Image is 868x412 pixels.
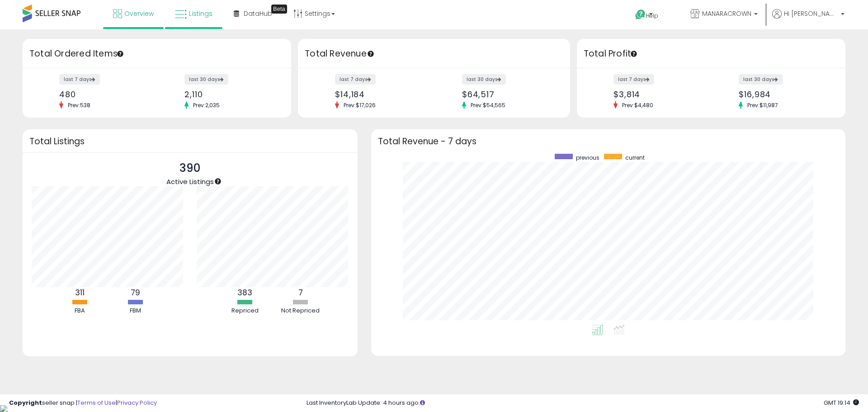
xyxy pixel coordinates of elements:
[646,12,658,19] span: Help
[298,287,303,298] b: 7
[166,160,214,177] p: 390
[367,50,375,58] div: Tooltip anchor
[59,90,150,99] div: 480
[108,307,162,315] div: FBM
[339,101,380,109] span: Prev: $17,026
[466,101,510,109] span: Prev: $54,565
[702,9,751,18] span: MANARACROWN
[77,398,116,407] a: Terms of Use
[218,307,272,315] div: Repriced
[274,307,328,315] div: Not Repriced
[772,9,844,29] a: Hi [PERSON_NAME]
[52,307,107,315] div: FBA
[630,50,638,58] div: Tooltip anchor
[184,90,275,99] div: 2,110
[628,2,676,29] a: Help
[335,74,376,85] label: last 7 days
[124,9,154,18] span: Overview
[625,154,645,161] span: current
[739,90,830,99] div: $16,984
[576,154,599,161] span: previous
[189,101,224,109] span: Prev: 2,035
[244,9,272,18] span: DataHub
[635,9,646,20] i: Get Help
[824,398,859,407] span: 2025-10-13 19:14 GMT
[117,398,157,407] a: Privacy Policy
[378,138,839,145] h3: Total Revenue - 7 days
[237,287,252,298] b: 383
[462,74,506,85] label: last 30 days
[784,9,838,18] span: Hi [PERSON_NAME]
[75,287,85,298] b: 311
[335,90,427,99] div: $14,184
[307,399,859,407] div: Last InventoryLab Update: 4 hours ago.
[739,74,783,85] label: last 30 days
[743,101,783,109] span: Prev: $11,987
[271,5,287,14] div: Tooltip anchor
[116,50,124,58] div: Tooltip anchor
[9,398,42,407] strong: Copyright
[305,47,563,60] h3: Total Revenue
[59,74,100,85] label: last 7 days
[462,90,554,99] div: $64,517
[189,9,212,18] span: Listings
[131,287,140,298] b: 79
[29,138,351,145] h3: Total Listings
[214,177,222,185] div: Tooltip anchor
[613,74,654,85] label: last 7 days
[184,74,228,85] label: last 30 days
[420,400,425,406] i: Click here to read more about un-synced listings.
[63,101,95,109] span: Prev: 538
[584,47,839,60] h3: Total Profit
[166,177,214,186] span: Active Listings
[9,399,157,407] div: seller snap | |
[613,90,704,99] div: $3,814
[618,101,658,109] span: Prev: $4,480
[29,47,284,60] h3: Total Ordered Items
